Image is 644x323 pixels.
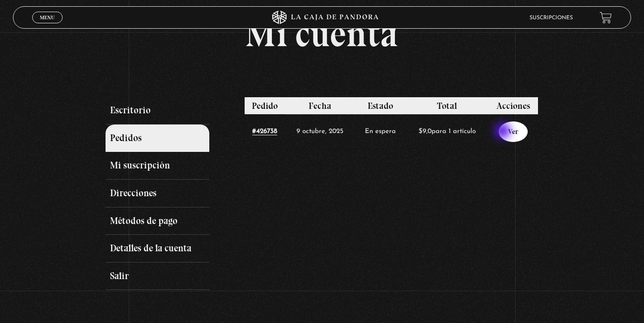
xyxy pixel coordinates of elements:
a: Pedidos [106,125,209,152]
h1: Mi cuenta [106,16,538,52]
a: Métodos de pago [106,207,209,235]
nav: Páginas de cuenta [106,97,235,290]
span: Pedido [252,100,278,111]
td: En espera [355,114,406,149]
a: Suscripciones [530,15,573,21]
a: Ver número del pedido 426738 [252,128,277,135]
a: View your shopping cart [600,12,612,24]
a: Direcciones [106,180,209,207]
span: Total [437,100,457,111]
span: Cerrar [37,22,58,29]
time: 9 octubre, 2025 [297,128,343,135]
span: Acciones [496,100,530,111]
a: Mi suscripción [106,152,209,180]
a: Escritorio [106,97,209,125]
span: Fecha [309,100,331,111]
span: 9,0 [419,128,432,135]
span: Estado [368,100,393,111]
a: Detalles de la cuenta [106,235,209,263]
span: $ [419,128,423,135]
td: para 1 artículo [406,114,488,149]
span: Menu [40,15,55,20]
a: Salir [106,263,209,290]
a: Ver pedido 426738 [499,121,528,142]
